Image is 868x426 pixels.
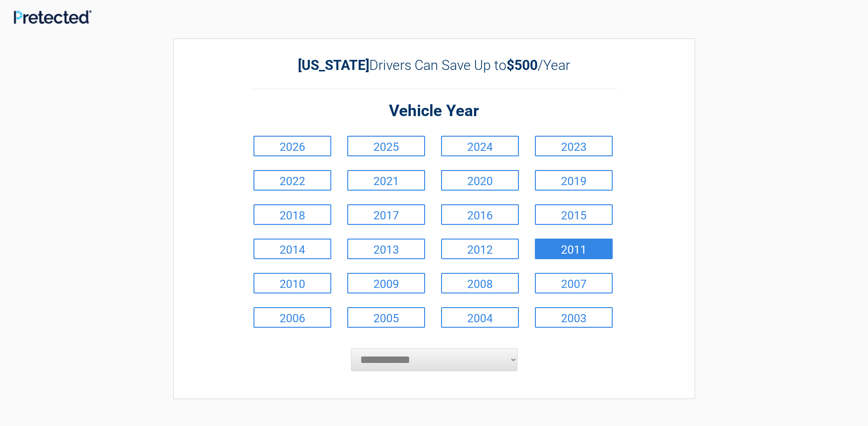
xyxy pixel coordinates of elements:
[441,136,519,156] a: 2024
[507,57,538,73] b: $500
[14,10,92,24] img: Main Logo
[535,170,613,191] a: 2019
[347,239,425,259] a: 2013
[535,204,613,225] a: 2015
[441,239,519,259] a: 2012
[251,101,617,122] h2: Vehicle Year
[535,307,613,328] a: 2003
[347,136,425,156] a: 2025
[441,273,519,293] a: 2008
[535,239,613,259] a: 2011
[535,136,613,156] a: 2023
[347,204,425,225] a: 2017
[347,307,425,328] a: 2005
[253,136,331,156] a: 2026
[253,273,331,293] a: 2010
[441,204,519,225] a: 2016
[347,273,425,293] a: 2009
[535,273,613,293] a: 2007
[347,170,425,191] a: 2021
[253,307,331,328] a: 2006
[298,57,369,73] b: [US_STATE]
[253,204,331,225] a: 2018
[251,57,617,73] h2: Drivers Can Save Up to /Year
[253,170,331,191] a: 2022
[441,307,519,328] a: 2004
[441,170,519,191] a: 2020
[253,239,331,259] a: 2014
